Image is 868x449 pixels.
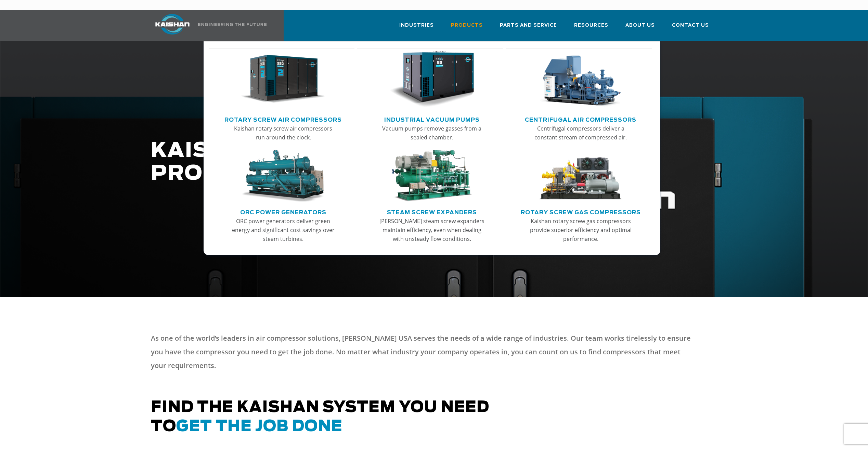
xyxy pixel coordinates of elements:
[151,331,694,372] p: As one of the world’s leaders in air compressor solutions, [PERSON_NAME] USA serves the needs of ...
[574,16,608,40] a: Resources
[378,124,485,142] p: Vacuum pumps remove gasses from a sealed chamber.
[539,51,623,108] img: thumb-Centrifugal-Air-Compressors
[527,124,634,142] p: Centrifugal compressors deliver a constant stream of compressed air.
[525,114,636,124] a: Centrifugal Air Compressors
[500,16,557,40] a: Parts and Service
[147,14,198,35] img: kaishan logo
[224,114,342,124] a: Rotary Screw Air Compressors
[625,22,655,29] span: About Us
[378,217,485,243] p: [PERSON_NAME] steam screw expanders maintain efficiency, even when dealing with unsteady flow con...
[527,217,634,243] p: Kaishan rotary screw gas compressors provide superior efficiency and optimal performance.
[390,51,474,108] img: thumb-Industrial-Vacuum-Pumps
[500,22,557,29] span: Parts and Service
[451,22,483,29] span: Products
[451,16,483,40] a: Products
[574,22,608,29] span: Resources
[384,114,480,124] a: Industrial Vacuum Pumps
[151,400,489,434] span: Find the kaishan system you need to
[147,10,268,41] a: Kaishan USA
[539,150,623,202] img: thumb-Rotary-Screw-Gas-Compressors
[399,22,434,29] span: Industries
[241,150,325,202] img: thumb-ORC-Power-Generators
[399,16,434,40] a: Industries
[151,139,622,185] h1: KAISHAN PRODUCTS
[521,206,641,217] a: Rotary Screw Gas Compressors
[230,217,337,243] p: ORC power generators deliver green energy and significant cost savings over steam turbines.
[672,16,709,40] a: Contact Us
[625,16,655,40] a: About Us
[198,23,267,26] img: Engineering the future
[390,150,474,202] img: thumb-Steam-Screw-Expanders
[241,51,325,108] img: thumb-Rotary-Screw-Air-Compressors
[672,22,709,29] span: Contact Us
[230,124,337,142] p: Kaishan rotary screw air compressors run around the clock.
[387,206,477,217] a: Steam Screw Expanders
[240,206,326,217] a: ORC Power Generators
[176,419,342,434] span: get the job done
